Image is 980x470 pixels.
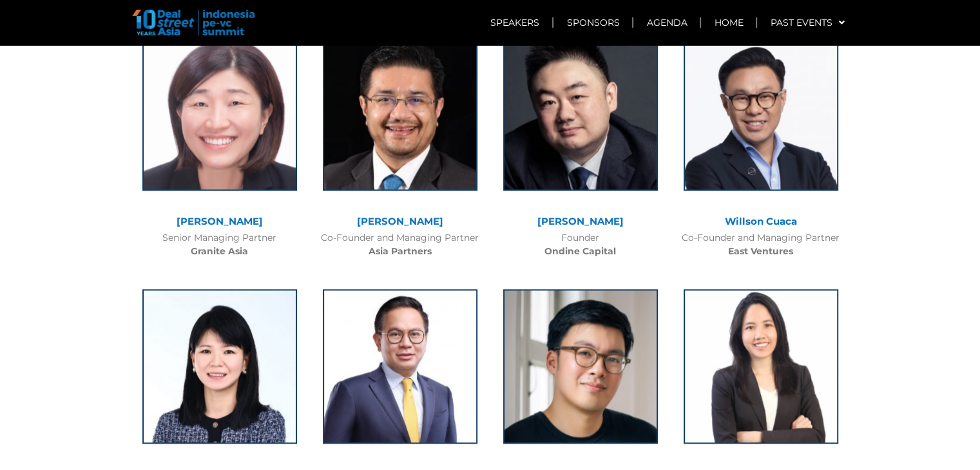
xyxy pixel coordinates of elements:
[136,231,303,258] div: Senior Managing Partner
[323,36,477,191] img: Nick Nash
[323,289,477,444] img: Foto Kartika – Dasi Kuning
[477,8,552,37] a: Speakers
[357,215,443,227] a: [PERSON_NAME]
[503,289,658,444] img: Kevin Aluwi
[316,231,484,258] div: Co-Founder and Managing Partner
[701,8,756,37] a: Home
[537,215,624,227] a: [PERSON_NAME]
[544,245,616,257] b: Ondine Capital
[633,8,700,37] a: Agenda
[684,289,838,444] img: Pinn Lawjindakul
[497,231,664,258] div: Founder
[684,36,838,191] img: Screenshot_20250826_150546_Chrome~2
[142,36,297,191] img: Jenny Lee
[757,8,857,37] a: Past Events
[177,215,263,227] a: [PERSON_NAME]
[553,8,632,37] a: Sponsors
[369,245,432,257] b: Asia Partners
[725,215,797,227] a: Willson Cuaca
[191,245,248,257] b: Granite Asia
[503,36,658,191] img: Randolph Hsu-square
[142,289,297,444] img: Huai Fong Chew
[677,231,845,258] div: Co-Founder and Managing Partner
[728,245,793,257] b: East Ventures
